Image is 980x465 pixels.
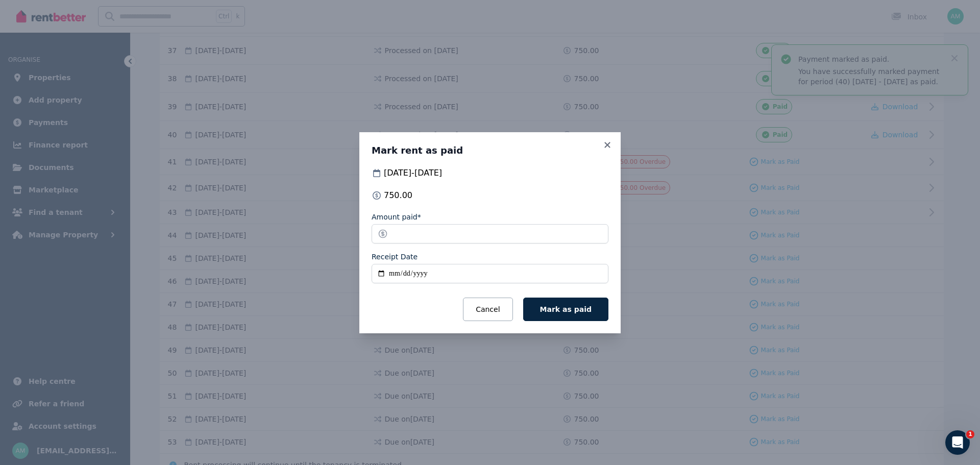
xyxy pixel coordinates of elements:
[384,189,412,202] span: 750.00
[966,430,974,438] span: 1
[372,212,421,222] label: Amount paid*
[384,167,442,179] span: [DATE] - [DATE]
[372,252,418,262] label: Receipt Date
[463,298,512,321] button: Cancel
[540,305,592,313] span: Mark as paid
[523,298,608,321] button: Mark as paid
[945,430,970,455] iframe: Intercom live chat
[372,144,608,157] h3: Mark rent as paid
